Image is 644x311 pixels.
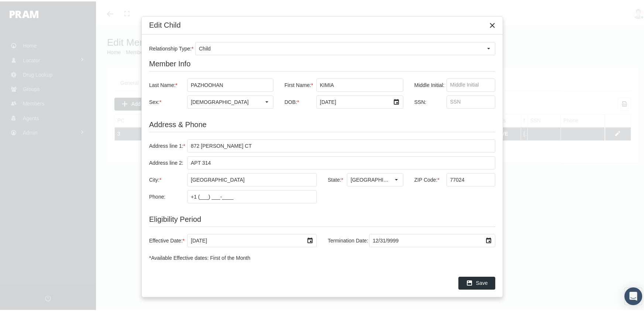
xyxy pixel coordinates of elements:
[149,58,190,66] span: Member Info
[149,236,183,242] span: Effective Date:
[149,81,176,87] span: Last Name:
[482,41,495,53] div: Select
[285,98,297,104] span: DOB:
[149,214,201,222] span: Eligibility Period
[304,233,316,245] div: Select
[328,175,341,181] span: State:
[414,81,445,87] span: Middle Initial:
[261,94,273,107] div: Select
[149,98,159,104] span: Sex:
[285,81,311,87] span: First Name:
[390,94,403,107] div: Select
[458,275,495,288] div: Save
[149,44,192,50] span: Relationship Type:
[149,253,495,260] div: *Available Effective dates: First of the Month
[328,236,368,242] span: Termination Date:
[624,286,642,304] div: Open Intercom Messenger
[390,172,403,185] div: Select
[414,98,427,104] span: SSN:
[486,17,499,31] div: Close
[149,19,181,29] div: Edit Child
[476,279,488,284] span: Save
[149,158,183,164] span: Address line 2:
[149,141,183,147] span: Address line 1:
[149,192,165,198] span: Phone:
[149,175,159,181] span: City:
[149,119,207,127] span: Address & Phone
[482,233,495,245] div: Select
[414,175,438,181] span: ZIP Code:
